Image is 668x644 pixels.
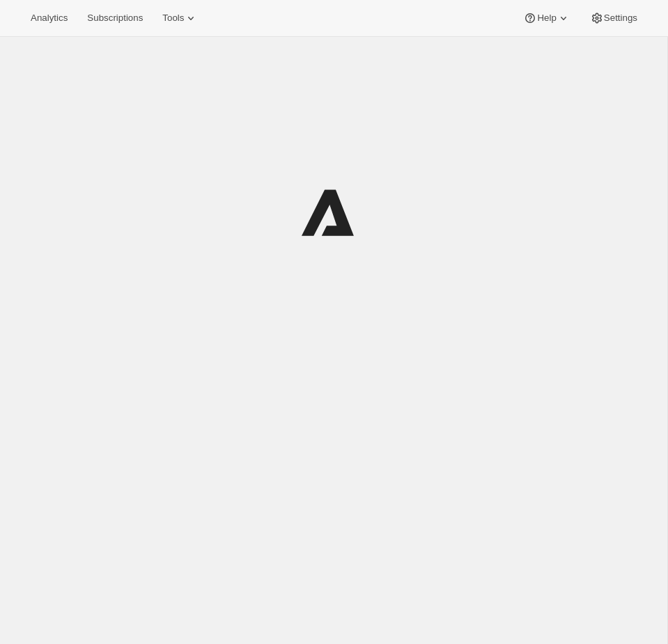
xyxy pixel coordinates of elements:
span: Settings [604,13,637,24]
span: Subscriptions [87,13,143,24]
span: Help [537,13,556,24]
button: Settings [582,8,646,28]
span: Analytics [31,13,68,24]
button: Help [515,8,578,28]
button: Analytics [22,8,76,28]
span: Tools [162,13,184,24]
button: Tools [154,8,206,28]
button: Subscriptions [79,8,151,28]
